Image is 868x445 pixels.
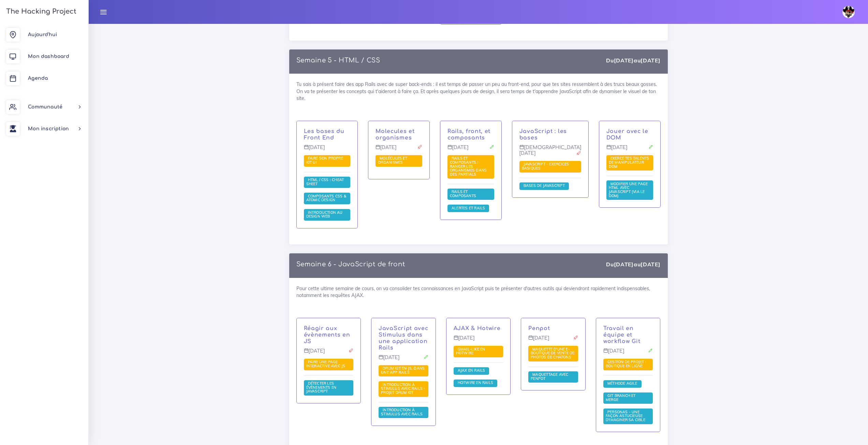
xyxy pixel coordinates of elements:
span: Faire une page interactive avec JS [306,359,347,368]
span: Personas - une façon astucieuse d'imaginer sa cible [606,410,647,422]
p: [DATE] [304,348,354,359]
p: [DATE] [528,335,578,346]
span: Mon inscription [28,126,69,131]
span: Modifier une page HTML avec JavaScript (via le DOM) [609,181,648,198]
span: Gmail-like en Hotwire [456,347,485,356]
p: [DATE] [447,145,494,155]
span: Communauté [28,104,62,109]
span: Mon dashboard [28,54,69,59]
span: Faire son propre kit UI [306,156,343,165]
strong: [DATE] [614,57,634,64]
span: Git branch et merge [606,393,636,402]
span: Agenda [28,76,48,81]
p: Semaine 6 - JavaScript de front [296,261,406,268]
h3: The Hacking Project [4,8,76,15]
span: JavaScript - Exercices basiques [522,162,569,170]
p: Rails, front, et composants [447,128,494,141]
span: Introduction à Stimulus avec Rails [381,407,424,416]
strong: [DATE] [641,57,660,64]
p: Jouer avec le DOM [606,128,653,141]
p: Molecules et organismes [376,128,422,141]
p: Penpot [528,325,578,332]
span: Introduction au design web [306,210,343,219]
span: Introduction à Stimulus avec Rails - Projet Drum Kit [381,382,425,395]
strong: [DATE] [641,261,660,268]
span: Maquette d'une e-boutique de vente de photos de chatons [531,347,574,359]
span: Molécules et organismes [378,156,407,165]
p: Réagir aux évènements en JS [304,325,354,344]
div: Du au [606,261,660,268]
p: [DATE] [606,145,653,155]
p: [DATE] [376,145,422,155]
span: AJAX en Rails [456,368,487,373]
p: [DATE] [379,355,428,366]
span: Méthode Agile [606,381,639,386]
span: Bases de JavaScript [522,183,567,188]
p: Travail en équipe et workflow Git [603,325,653,344]
div: Du au [606,57,660,64]
p: [DATE] [304,145,351,155]
span: Rails et composants : ranger les organismes dans des partials [450,156,487,176]
p: JavaScript avec Stimulus dans une application Rails [379,325,428,351]
p: Semaine 5 - HTML / CSS [296,57,380,64]
p: Les bases du Front End [304,128,351,141]
span: Alertes et Rails [450,206,487,210]
span: Exerce tes talents de manipulateur DOM [609,156,649,168]
span: Maquettage avec Penpot [531,372,568,381]
span: Détecter les évènements en JavaScript [306,381,337,394]
p: AJAX & Hotwire [454,325,503,332]
p: [DATE] [603,348,653,359]
span: HTML / CSS : cheat sheet [306,177,344,186]
span: Rails et composants [450,189,478,198]
span: Gestion de projet : boutique en ligne [606,359,646,368]
p: [DATE] [454,335,503,346]
div: Tu sais à présent faire des app Rails avec de super back-ends : il est temps de passer un peu au ... [289,74,668,244]
span: Aujourd'hui [28,32,57,37]
span: Composants CSS & Atomic Design [306,194,346,203]
span: Hotwire en Rails [456,380,495,385]
p: JavaScript : les bases [519,128,581,141]
p: [DEMOGRAPHIC_DATA][DATE] [519,145,581,161]
img: avatar [842,6,855,18]
strong: [DATE] [614,261,634,268]
span: Drum kit en JS, dans une app Rails [381,366,425,375]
